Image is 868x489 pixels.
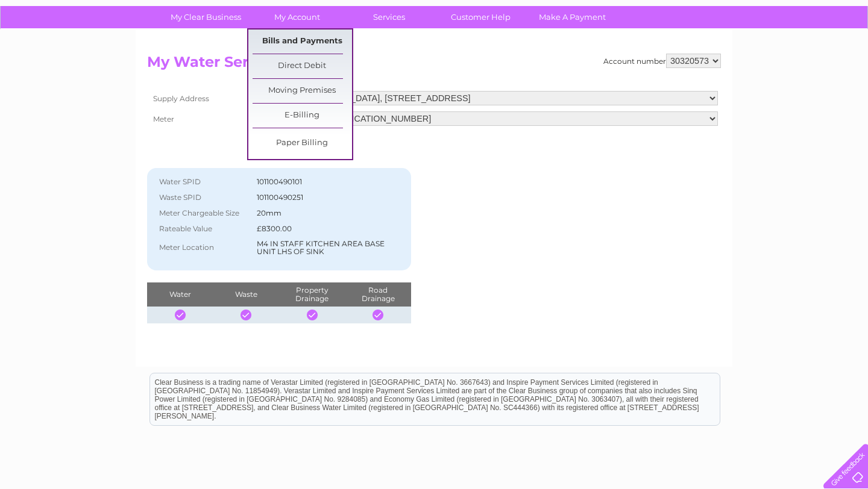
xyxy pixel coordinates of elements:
a: Direct Debit [253,54,352,78]
div: Account number [603,54,721,68]
th: Property Drainage [279,282,345,307]
th: Water [147,282,213,307]
a: Blog [763,51,781,60]
a: Telecoms [720,51,756,60]
a: My Clear Business [156,6,256,28]
td: 101100490251 [254,190,405,205]
th: Meter Location [153,237,254,260]
a: Customer Help [431,6,530,28]
a: Log out [828,51,857,60]
th: Supply Address [147,88,250,108]
th: Waste SPID [153,190,254,205]
td: M4 IN STAFF KITCHEN AREA BASE UNIT LHS OF SINK [254,237,405,260]
a: Services [339,6,439,28]
th: Water SPID [153,174,254,190]
img: logo.png [30,31,92,68]
td: £8300.00 [254,221,405,237]
h2: My Water Services [147,54,721,76]
th: Meter [147,108,250,129]
a: Paper Billing [253,131,352,155]
a: My Account [248,6,347,28]
a: Contact [788,51,817,60]
a: Bills and Payments [253,30,352,54]
a: 0333 014 3131 [641,6,724,21]
a: Water [656,51,679,60]
a: Energy [686,51,712,60]
th: Rateable Value [153,221,254,237]
a: Make A Payment [523,6,622,28]
td: 101100490101 [254,174,405,190]
a: E-Billing [253,104,352,128]
div: Clear Business is a trading name of Verastar Limited (registered in [GEOGRAPHIC_DATA] No. 3667643... [150,7,720,58]
a: Moving Premises [253,79,352,103]
td: 20mm [254,205,405,221]
th: Meter Chargeable Size [153,205,254,221]
th: Waste [213,282,278,307]
th: Road Drainage [345,282,411,307]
